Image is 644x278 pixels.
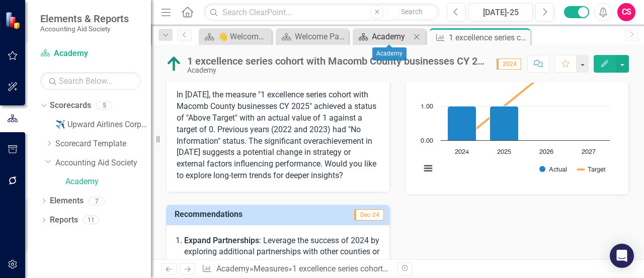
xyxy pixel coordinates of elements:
[292,264,535,273] div: 1 excellence series cohort with Macomb County businesses CY 2025
[50,195,84,207] a: Elements
[177,89,379,182] p: In [DATE], the measure "1 excellence series cohort with Macomb County businesses CY 2025" achieve...
[204,4,439,21] input: Search ClearPoint...
[372,30,411,43] div: Academy
[278,30,346,43] a: Welcome Page Template
[4,11,23,30] img: ClearPoint Strategy
[216,264,250,273] a: Academy
[539,165,567,173] button: Show Actual
[490,106,519,141] path: 2025, 1. Actual.
[386,5,437,19] button: Search
[539,149,553,155] text: 2026
[89,197,105,205] div: 7
[354,209,384,220] span: Dec-24
[166,56,182,72] img: Above Target
[175,210,319,219] h3: Recommendations
[578,165,606,173] button: Show Target
[50,214,78,226] a: Reports
[472,7,529,19] div: [DATE]-25
[40,48,141,60] a: Academy
[421,161,435,176] button: View chart menu, Chart
[40,72,141,90] input: Search Below...
[96,101,112,110] div: 5
[455,149,469,155] text: 2024
[218,30,269,43] div: 👋 Welcome Page
[497,59,521,70] span: 2024
[610,244,634,268] div: Open Intercom Messenger
[449,31,528,44] div: 1 excellence series cohort with Macomb County businesses CY 2025
[355,30,411,43] a: Academy
[448,106,476,141] path: 2024, 1. Actual.
[372,47,407,61] div: Academy
[65,176,151,188] a: Academy
[416,33,615,184] svg: Interactive chart
[421,103,433,110] text: 1.00
[497,149,511,155] text: 2025
[617,3,635,21] button: CS
[254,264,288,273] a: Measures
[50,100,91,112] a: Scorecards
[201,30,269,43] a: 👋 Welcome Page
[416,33,618,184] div: Chart. Highcharts interactive chart.
[401,8,423,16] span: Search
[40,13,129,25] span: Elements & Reports
[202,263,390,275] div: » »
[421,138,433,144] text: 0.00
[40,25,129,33] small: Accounting Aid Society
[187,55,487,67] div: 1 excellence series cohort with Macomb County businesses CY 2025
[468,3,533,21] button: [DATE]-25
[184,236,259,245] strong: Expand Partnerships
[55,119,151,131] a: ✈️ Upward Airlines Corporate
[582,149,596,155] text: 2027
[295,30,346,43] div: Welcome Page Template
[187,67,487,74] div: Academy
[55,138,151,150] a: Scorecard Template
[83,216,99,225] div: 11
[55,157,151,169] a: Accounting Aid Society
